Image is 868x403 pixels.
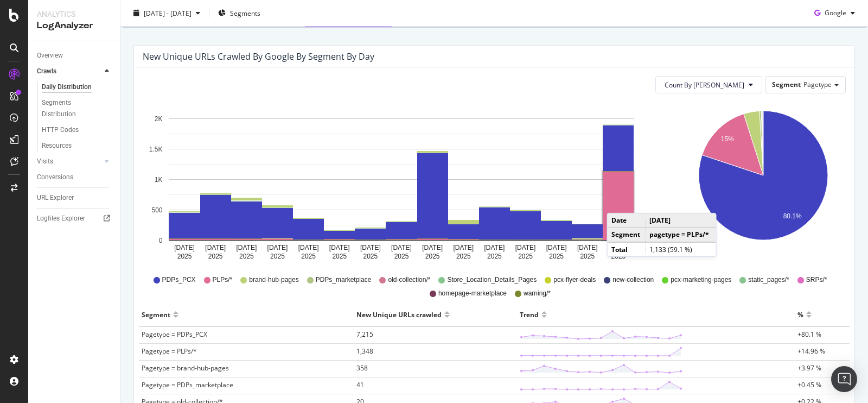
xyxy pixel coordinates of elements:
div: Resources [42,140,72,152]
text: 2K [155,115,163,123]
span: PDPs_PCX [162,275,196,285]
text: 2025 [332,253,347,260]
a: Visits [37,156,101,167]
text: 2025 [425,253,440,260]
div: Logfiles Explorer [37,213,85,224]
text: 2025 [363,253,378,260]
text: [DATE] [174,244,195,251]
a: Segments Distribution [42,97,112,120]
span: new-collection [612,275,654,285]
text: 80.1% [783,212,801,220]
span: Pagetype = brand-hub-pages [142,363,229,373]
div: HTTP Codes [42,124,79,136]
a: Conversions [37,172,112,183]
text: [DATE] [484,244,505,251]
text: 2025 [611,253,626,260]
span: pcx-flyer-deals [553,275,596,285]
button: Google [810,4,859,22]
span: Count By Day [665,80,744,90]
span: Store_Location_Details_Pages [447,275,537,285]
text: [DATE] [267,244,288,251]
div: Visits [37,156,53,167]
text: 2025 [487,253,502,260]
div: LogAnalyzer [37,20,111,32]
text: [DATE] [422,244,443,251]
text: 2025 [239,253,254,260]
text: [DATE] [453,244,474,251]
div: New Unique URLs crawled by google by Segment by Day [143,51,374,62]
div: % [797,306,803,323]
div: Daily Distribution [42,81,92,93]
td: Segment [608,228,646,242]
text: [DATE] [546,244,567,251]
button: [DATE] - [DATE] [129,4,205,22]
a: HTTP Codes [42,124,112,136]
text: 2025 [177,253,192,260]
div: Trend [520,306,539,323]
text: [DATE] [329,244,350,251]
span: homepage-marketplace [438,289,507,298]
span: [DATE] - [DATE] [144,8,192,17]
text: [DATE] [577,244,598,251]
text: 2025 [208,253,223,260]
td: [DATE] [646,213,716,228]
text: [DATE] [515,244,536,251]
span: 41 [356,380,364,389]
svg: A chart. [682,102,844,265]
span: Pagetype = PLPs/* [142,347,197,356]
div: Crawls [37,66,56,77]
div: Conversions [37,172,73,183]
div: Segment [142,306,170,323]
td: pagetype = PLPs/* [646,228,716,242]
span: Google [825,8,846,17]
text: 2025 [549,253,564,260]
span: +0.45 % [797,380,821,389]
text: 2025 [456,253,471,260]
span: 358 [356,363,368,373]
span: brand-hub-pages [249,275,298,285]
text: 2025 [580,253,595,260]
td: 1,133 (59.1 %) [646,242,716,256]
text: 500 [151,206,162,214]
text: [DATE] [391,244,412,251]
a: Resources [42,140,112,152]
span: 7,215 [356,330,373,339]
text: [DATE] [298,244,319,251]
span: old-collection/* [388,275,430,285]
div: Analytics [37,9,111,20]
a: URL Explorer [37,192,112,204]
span: SRPs/* [806,275,827,285]
span: Segments [230,8,260,17]
span: Pagetype [803,80,832,89]
div: Open Intercom Messenger [831,366,857,392]
text: [DATE] [205,244,226,251]
text: 0 [159,237,163,244]
a: Overview [37,50,112,61]
div: Overview [37,50,63,61]
a: Logfiles Explorer [37,213,112,224]
div: Segments Distribution [42,97,102,120]
a: Crawls [37,66,101,77]
span: +3.97 % [797,363,821,373]
span: +80.1 % [797,330,821,339]
td: Total [608,242,646,256]
button: Count By [PERSON_NAME] [655,76,762,93]
span: PLPs/* [213,275,233,285]
text: 1K [155,176,163,184]
span: pcx-marketing-pages [671,275,731,285]
text: 2025 [518,253,533,260]
button: Segments [214,4,265,22]
span: 1,348 [356,347,373,356]
text: 2025 [301,253,316,260]
a: Daily Distribution [42,81,112,93]
text: 2025 [270,253,285,260]
td: Date [608,213,646,228]
text: 2025 [394,253,409,260]
span: Pagetype = PDPs_PCX [142,330,207,339]
text: 1.5K [149,146,163,153]
svg: A chart. [143,102,660,265]
div: URL Explorer [37,192,74,204]
span: warning/* [524,289,551,298]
